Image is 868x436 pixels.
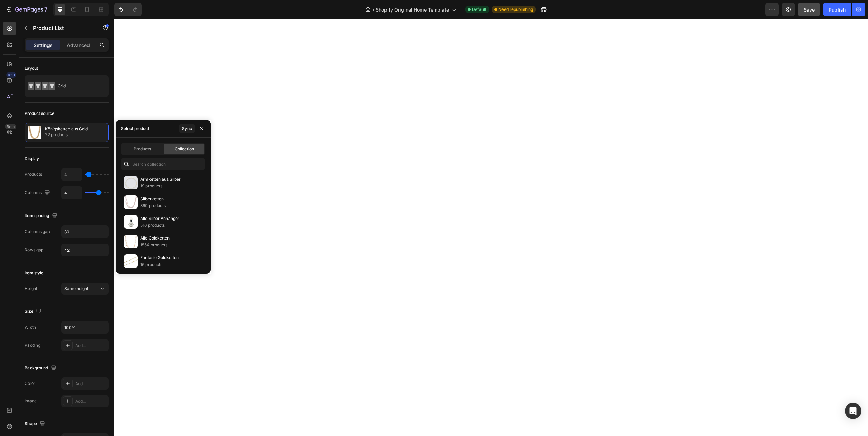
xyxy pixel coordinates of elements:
p: Product List [33,24,91,32]
iframe: Design area [114,19,868,436]
div: Rows gap [25,247,43,253]
input: Auto [62,321,108,333]
p: Advanced [67,42,90,49]
p: Königsketten aus Gold [45,127,88,131]
div: Shape [25,419,46,429]
div: Item style [25,270,43,276]
p: 7 [44,5,47,14]
img: collection feature img [28,126,41,139]
input: Auto [62,168,82,181]
img: collections [124,195,138,209]
img: collections [124,235,138,248]
p: Alle Goldketten [140,235,170,242]
div: Add... [75,381,107,387]
button: Same height [61,283,109,295]
div: Size [25,307,43,316]
span: Collection [175,146,194,152]
span: Save [804,7,815,13]
div: Product source [25,110,54,117]
div: Width [25,324,36,330]
div: Sync [182,126,192,132]
button: Sync [179,124,195,133]
span: Default [472,6,486,13]
input: Auto [62,187,82,199]
div: Open Intercom Messenger [845,403,861,419]
div: Undo/Redo [114,3,142,16]
img: collections [124,215,138,229]
div: Select product [121,126,149,132]
div: Grid [58,78,99,94]
p: 516 products [140,222,179,229]
div: Columns gap [25,229,50,235]
div: Padding [25,342,40,348]
input: Auto [62,226,108,238]
input: Auto [62,244,108,256]
p: 16 products [140,261,179,268]
span: Need republishing [498,6,533,13]
p: 360 products [140,202,166,209]
p: Silberketten [140,195,166,202]
div: Item spacing [25,211,59,221]
p: Armketten aus Silber [140,176,181,183]
span: Products [134,146,151,152]
input: Search collection [121,158,205,170]
img: collections [124,254,138,268]
div: Layout [25,65,38,71]
img: collections [124,176,138,189]
p: 19 products [140,183,181,189]
p: Alle Silber Anhänger [140,215,179,222]
div: Publish [829,6,846,13]
div: Add... [75,342,107,349]
span: Shopify Original Home Template [376,6,449,13]
div: Background [25,364,58,373]
span: Same height [64,286,88,291]
div: Color [25,380,35,387]
div: Columns [25,188,51,198]
div: Add... [75,398,107,404]
div: Height [25,286,37,292]
p: 1554 products [140,242,170,248]
span: / [373,6,374,13]
p: Fantasie Goldketten [140,254,179,261]
div: Display [25,155,39,162]
div: Products [25,171,42,178]
p: Settings [34,42,53,49]
button: Save [798,3,820,16]
button: Publish [823,3,851,16]
p: 22 products [45,131,88,138]
button: 7 [3,3,51,16]
div: Image [25,398,37,404]
div: Beta [5,124,16,129]
div: 450 [6,72,16,78]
